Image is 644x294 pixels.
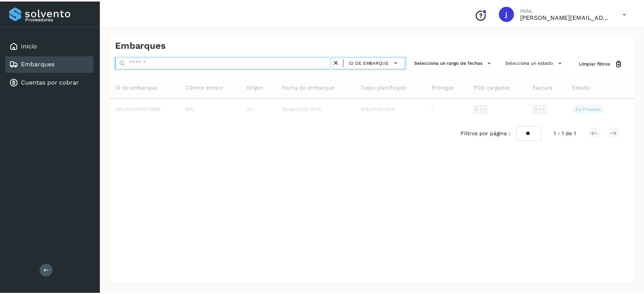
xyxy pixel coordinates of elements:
[578,83,596,91] span: Estado
[243,98,279,120] td: 3TJ
[585,60,616,67] span: Limpiar filtros
[352,59,392,66] span: ID de embarque
[21,78,80,85] a: Cuentas por cobrar
[525,6,617,13] p: Hola,
[429,98,473,120] td: 1
[5,55,95,72] div: Embarques
[181,98,243,120] td: RFL
[21,60,55,67] a: Embarques
[116,106,162,112] span: NBL/MX.MX51073585
[249,83,266,91] span: Origen
[350,57,406,68] button: ID de embarque
[187,83,226,91] span: Cliente emisor
[285,83,337,91] span: Fecha de embarque
[5,37,95,54] div: Inicio
[581,106,606,112] p: En proceso
[5,73,95,90] div: Cuentas por cobrar
[465,129,515,137] span: Filtros por página :
[578,56,635,70] button: Limpiar filtros
[436,83,458,91] span: Entregas
[538,83,558,91] span: Factura
[540,107,549,111] span: 0 / 1
[507,56,572,69] button: Selecciona un estado
[26,16,91,21] p: Proveedores
[116,83,159,91] span: ID de embarque
[358,98,429,120] td: $18,500.00 MXN
[415,56,501,69] button: Selecciona un rango de fechas
[479,83,515,91] span: POD cargadas
[481,107,490,111] span: 0 / 1
[21,42,37,49] a: Inicio
[285,106,324,112] span: 18/ago/2025 18:00
[559,129,582,137] span: 1 - 1 de 1
[116,39,167,50] h4: Embarques
[525,13,617,20] p: javier@rfllogistics.com.mx
[364,83,410,91] span: Costo planificado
